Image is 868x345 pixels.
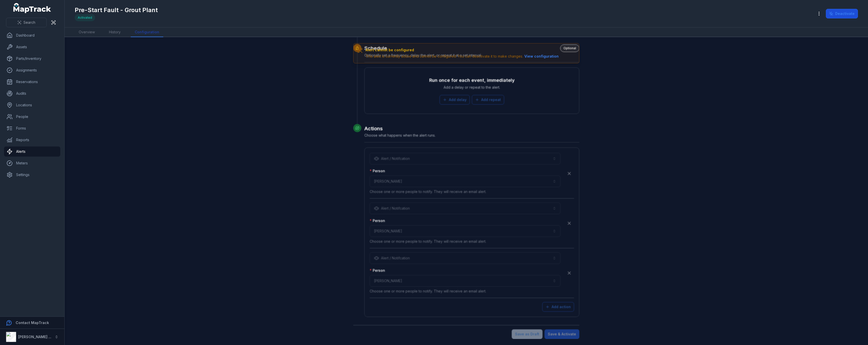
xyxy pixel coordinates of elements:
[105,28,125,37] a: History
[4,100,60,110] a: Locations
[4,65,60,75] a: Assignments
[4,146,60,157] a: Alerts
[523,54,560,59] button: View configuration
[4,135,60,145] a: Reports
[366,47,560,53] h3: Alert cannot be configured
[4,112,60,122] a: People
[366,54,560,59] div: This alert is currently active and cannot be configured. You can deactivate it to make changes.
[826,9,858,18] button: Deactivate
[18,335,60,339] strong: [PERSON_NAME] Group
[4,30,60,40] a: Dashboard
[4,42,60,52] a: Assets
[4,88,60,98] a: Audits
[6,18,47,27] button: Search
[4,123,60,133] a: Forms
[75,28,99,37] a: Overview
[4,158,60,168] a: Meters
[131,28,163,37] a: Configuration
[4,54,60,64] a: Parts/Inventory
[75,14,95,21] div: Activated
[75,6,158,14] h1: Pre-Start Fault - Grout Plant
[4,170,60,180] a: Settings
[4,77,60,87] a: Reservations
[23,20,35,25] span: Search
[16,321,49,325] strong: Contact MapTrack
[13,3,51,13] a: MapTrack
